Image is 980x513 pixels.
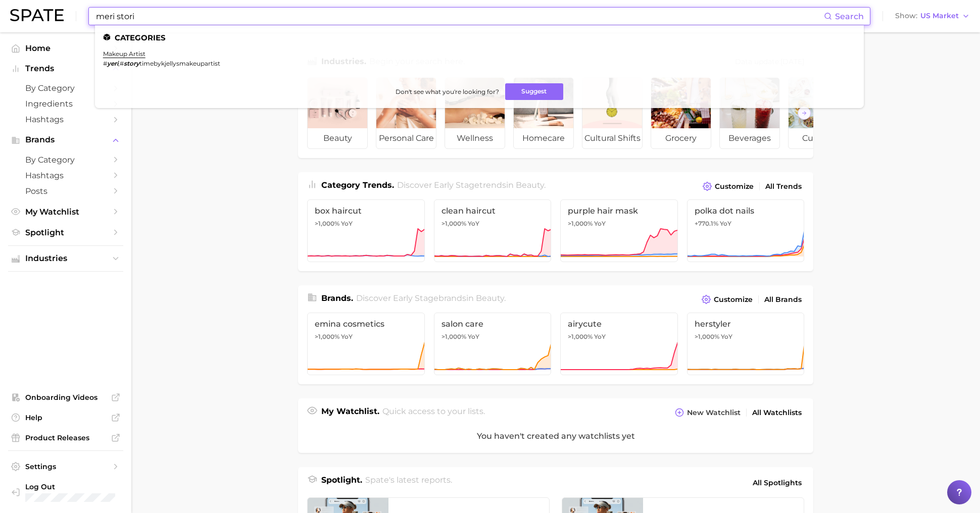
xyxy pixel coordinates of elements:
[25,433,106,442] span: Product Releases
[397,180,546,190] span: Discover Early Stage trends in .
[594,333,606,341] span: YoY
[8,96,123,112] a: Ingredients
[714,295,753,304] span: Customize
[365,474,452,491] h2: Spate's latest reports.
[516,180,544,190] span: beauty
[8,390,123,405] a: Onboarding Videos
[315,319,417,329] span: emina cosmetics
[8,168,123,183] a: Hashtags
[753,477,802,489] span: All Spotlights
[8,204,123,220] a: My Watchlist
[341,333,353,341] span: YoY
[356,293,506,303] span: Discover Early Stage brands in .
[445,128,505,148] span: wellness
[25,186,106,196] span: Posts
[315,220,339,227] span: >1,000%
[376,77,436,149] a: personal care
[25,482,128,491] span: Log Out
[752,408,802,417] span: All Watchlists
[120,60,124,67] span: #
[25,99,106,109] span: Ingredients
[434,199,552,262] a: clean haircut>1,000% YoY
[594,220,606,228] span: YoY
[315,333,339,340] span: >1,000%
[651,128,711,148] span: grocery
[687,199,805,262] a: polka dot nails+770.1% YoY
[321,180,394,190] span: Category Trends .
[25,171,106,180] span: Hashtags
[8,479,123,505] a: Log out. Currently logged in with e-mail sameera.polavar@gmail.com.
[568,319,670,329] span: airycute
[765,182,802,191] span: All Trends
[25,393,106,402] span: Onboarding Videos
[8,410,123,425] a: Help
[382,405,485,420] h2: Quick access to your lists.
[8,80,123,96] a: by Category
[8,459,123,474] a: Settings
[103,33,856,42] li: Categories
[321,474,362,491] h1: Spotlight.
[25,413,106,422] span: Help
[8,61,123,76] button: Trends
[8,183,123,199] a: Posts
[442,220,466,227] span: >1,000%
[103,60,220,67] div: ,
[582,77,643,149] a: cultural shifts
[560,313,678,375] a: airycute>1,000% YoY
[514,128,573,148] span: homecare
[687,313,805,375] a: herstyler>1,000% YoY
[103,60,107,67] span: #
[798,107,811,120] button: Scroll Right
[835,12,864,21] span: Search
[442,319,544,329] span: salon care
[307,313,425,375] a: emina cosmetics>1,000% YoY
[672,405,743,420] button: New Watchlist
[568,333,593,340] span: >1,000%
[700,179,756,193] button: Customize
[124,60,139,67] em: story
[568,206,670,216] span: purple hair mask
[8,112,123,127] a: Hashtags
[695,319,797,329] span: herstyler
[895,13,917,19] span: Show
[25,43,106,53] span: Home
[25,115,106,124] span: Hashtags
[103,50,145,58] a: makeup artist
[10,9,64,21] img: SPATE
[695,206,797,216] span: polka dot nails
[341,220,353,228] span: YoY
[25,64,106,73] span: Trends
[920,13,959,19] span: US Market
[396,88,499,95] span: Don't see what you're looking for?
[763,180,804,193] a: All Trends
[695,220,718,227] span: +770.1%
[8,225,123,240] a: Spotlight
[321,293,353,303] span: Brands .
[8,251,123,266] button: Industries
[307,199,425,262] a: box haircut>1,000% YoY
[107,60,118,67] em: yeri
[789,128,848,148] span: culinary
[25,254,106,263] span: Industries
[25,135,106,144] span: Brands
[25,83,106,93] span: by Category
[25,462,106,471] span: Settings
[720,128,779,148] span: beverages
[750,474,804,491] a: All Spotlights
[434,313,552,375] a: salon care>1,000% YoY
[513,77,574,149] a: homecare
[476,293,504,303] span: beauty
[315,206,417,216] span: box haircut
[95,8,824,25] input: Search here for a brand, industry, or ingredient
[893,10,972,23] button: ShowUS Market
[720,220,731,228] span: YoY
[8,152,123,168] a: by Category
[442,333,466,340] span: >1,000%
[750,406,804,420] a: All Watchlists
[764,295,802,304] span: All Brands
[308,128,367,148] span: beauty
[25,155,106,165] span: by Category
[8,430,123,445] a: Product Releases
[8,132,123,147] button: Brands
[762,293,804,306] a: All Brands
